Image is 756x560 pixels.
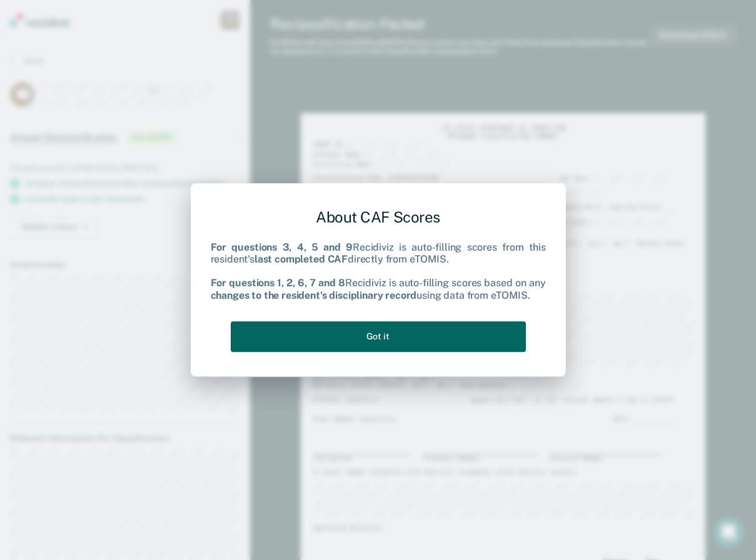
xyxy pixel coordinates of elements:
[211,277,345,289] b: For questions 1, 2, 6, 7 and 8
[255,253,348,265] b: last completed CAF
[231,321,526,352] button: Got it
[211,241,353,253] b: For questions 3, 4, 5 and 9
[211,198,546,236] div: About CAF Scores
[211,289,417,301] b: changes to the resident's disciplinary record
[211,241,546,301] div: Recidiviz is auto-filling scores from this resident's directly from eTOMIS. Recidiviz is auto-fil...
